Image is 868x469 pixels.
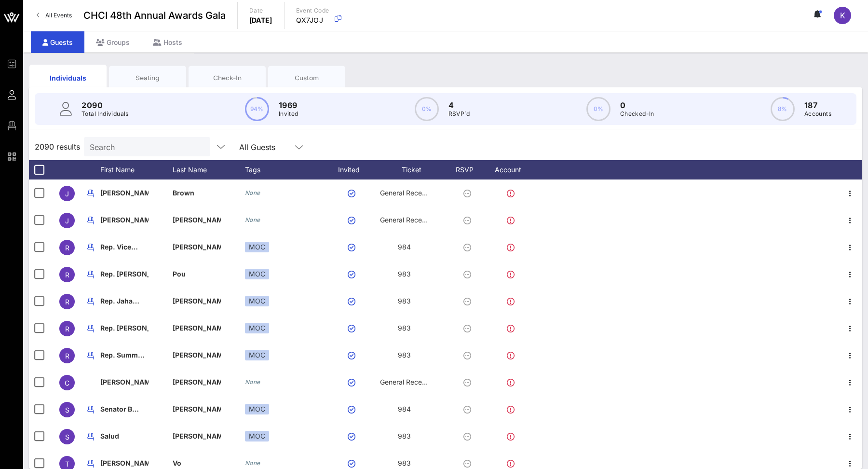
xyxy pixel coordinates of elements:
[279,109,298,119] p: Invited
[249,6,272,15] p: Date
[804,99,831,111] p: 187
[173,261,221,288] p: Pou
[83,8,226,23] span: CHCI 48th Annual Awards Gala
[245,404,269,414] div: MOC
[245,296,269,306] div: MOC
[196,73,258,83] div: Check-In
[65,379,69,387] span: C
[37,73,99,83] div: Individuals
[141,31,194,53] div: Hosts
[100,234,149,261] p: Rep. Vice…
[173,342,221,369] p: [PERSON_NAME]
[100,160,173,179] div: First Name
[279,99,298,111] p: 1969
[31,8,78,23] a: All Events
[65,325,69,333] span: R
[65,244,69,252] span: R
[380,189,438,197] span: General Reception
[65,433,69,441] span: S
[100,288,149,315] p: Rep. Jaha…
[100,315,149,342] p: Rep. [PERSON_NAME]…
[65,190,69,198] span: J
[840,11,845,20] span: K
[100,369,149,396] p: [PERSON_NAME]
[380,216,438,224] span: General Reception
[398,243,411,251] span: 984
[81,109,129,119] p: Total Individuals
[398,432,411,440] span: 983
[804,109,831,119] p: Accounts
[398,270,411,278] span: 983
[834,7,851,24] div: K
[81,99,129,111] p: 2090
[245,242,269,252] div: MOC
[100,261,149,288] p: Rep. [PERSON_NAME]…
[84,31,141,53] div: Groups
[45,12,72,19] span: All Events
[245,459,260,467] i: None
[245,431,269,441] div: MOC
[296,15,329,25] p: QX7JOJ
[173,207,221,234] p: [PERSON_NAME]
[65,217,69,225] span: J
[486,160,539,179] div: Account
[233,137,311,156] div: All Guests
[173,315,221,342] p: [PERSON_NAME]
[100,179,149,207] p: [PERSON_NAME]
[31,31,84,53] div: Guests
[65,298,69,306] span: R
[245,160,327,179] div: Tags
[65,406,69,414] span: S
[398,351,411,359] span: 983
[249,15,272,25] p: [DATE]
[398,405,411,413] span: 984
[448,99,470,111] p: 4
[100,396,149,423] p: Senator B…
[65,352,69,360] span: R
[398,324,411,332] span: 983
[620,109,654,119] p: Checked-In
[275,73,338,83] div: Custom
[245,350,269,360] div: MOC
[100,342,149,369] p: Rep. Summ…
[35,141,80,152] span: 2090 results
[173,288,221,315] p: [PERSON_NAME]
[239,143,275,152] div: All Guests
[173,423,221,450] p: [PERSON_NAME]
[245,189,260,196] i: None
[398,459,411,467] span: 983
[116,73,179,83] div: Seating
[245,378,260,386] i: None
[245,216,260,223] i: None
[245,323,269,333] div: MOC
[65,271,69,279] span: R
[173,160,245,179] div: Last Name
[620,99,654,111] p: 0
[245,269,269,279] div: MOC
[448,109,470,119] p: RSVP`d
[173,369,221,396] p: [PERSON_NAME]
[398,297,411,305] span: 983
[173,234,221,261] p: [PERSON_NAME]
[100,423,149,450] p: Salud
[173,396,221,423] p: [PERSON_NAME]
[100,207,149,234] p: [PERSON_NAME]
[296,6,329,15] p: Event Code
[380,378,438,386] span: General Reception
[380,160,452,179] div: Ticket
[65,460,69,468] span: T
[327,160,380,179] div: Invited
[173,179,221,207] p: Brown
[452,160,486,179] div: RSVP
